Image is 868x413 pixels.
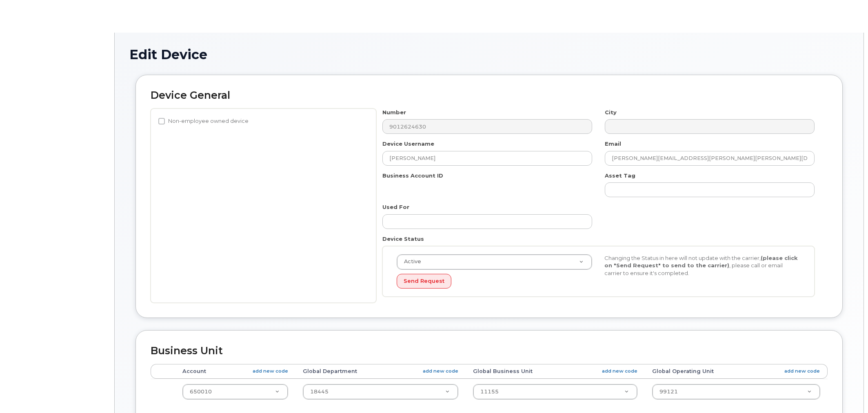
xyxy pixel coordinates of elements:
[190,389,212,395] span: 650010
[310,389,329,395] span: 18445
[382,203,409,211] label: Used For
[382,140,434,148] label: Device Username
[466,364,644,379] th: Global Business Unit
[605,109,617,116] label: City
[175,364,295,379] th: Account
[784,368,820,375] a: add new code
[399,258,421,265] span: Active
[183,384,288,399] a: 650010
[129,47,849,62] h1: Edit Device
[303,384,458,399] a: 18445
[605,172,635,180] label: Asset Tag
[480,389,499,395] span: 11155
[598,254,806,277] div: Changing the Status in here will not update with the carrier, , please call or email carrier to e...
[158,118,165,124] input: Non-employee owned device
[158,116,249,126] label: Non-employee owned device
[473,384,637,399] a: 11155
[382,172,443,180] label: Business Account ID
[295,364,466,379] th: Global Department
[151,345,828,357] h2: Business Unit
[423,368,458,375] a: add new code
[645,364,828,379] th: Global Operating Unit
[397,255,592,269] a: Active
[397,274,451,289] button: Send Request
[602,368,637,375] a: add new code
[605,140,621,148] label: Email
[382,109,406,116] label: Number
[659,389,678,395] span: 99121
[382,235,424,243] label: Device Status
[653,384,820,399] a: 99121
[151,90,828,101] h2: Device General
[253,368,288,375] a: add new code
